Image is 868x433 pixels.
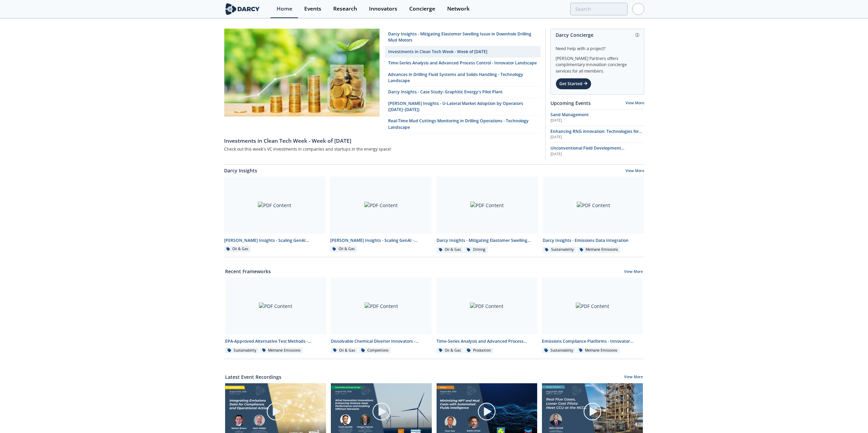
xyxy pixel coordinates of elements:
div: EPA-Approved Alternative Test Methods - Innovator Comparison [225,338,326,344]
div: Events [304,6,321,12]
div: Oil & Gas [331,347,358,354]
div: Oil & Gas [330,246,357,252]
a: PDF Content EPA-Approved Alternative Test Methods - Innovator Comparison Sustainability Methane E... [223,277,328,354]
a: Upcoming Events [550,99,591,107]
a: Advances in Drilling Fluid Systems and Solids Handling - Technology Landscape [385,69,541,87]
img: play-chapters-gray.svg [583,402,602,421]
a: View More [624,374,643,381]
div: Oil & Gas [437,347,464,354]
img: logo-wide.svg [224,3,261,15]
input: Advanced Search [570,3,628,15]
a: Darcy Insights - Mitigating Elastomer Swelling Issue in Downhole Drilling Mud Motors [385,29,541,46]
a: View More [626,168,644,174]
a: View More [626,100,644,105]
a: PDF Content Darcy Insights - Mitigating Elastomer Swelling Issue in Downhole Drilling Mud Motors ... [434,176,541,253]
div: Sustainability [542,347,575,354]
a: Investments in Clean Tech Week - Week of [DATE] [385,46,541,58]
div: [DATE] [550,152,644,157]
div: Methane Emissions [260,347,303,354]
div: Dissolvable Chemical Diverter Innovators - Innovator Landscape [331,338,432,344]
span: Enhancing RNG innovation: Technologies for Sustainable Energy [550,128,642,140]
div: [DATE] [550,135,644,140]
div: Production [465,347,493,354]
img: play-chapters-gray.svg [266,402,285,421]
a: View More [624,269,643,275]
a: PDF Content [PERSON_NAME] Insights - Scaling GenAI Roundtable Oil & Gas [222,176,328,253]
a: Enhancing RNG innovation: Technologies for Sustainable Energy [DATE] [550,128,644,140]
a: [PERSON_NAME] Insights - U-Lateral Market Adoption by Operators ([DATE]–[DATE]) [385,98,541,116]
div: Oil & Gas [437,247,464,253]
a: PDF Content Darcy Insights - Emissions Data Integration Sustainability Methane Emissions [540,176,647,253]
div: Darcy Insights - Mitigating Elastomer Swelling Issue in Downhole Drilling Mud Motors [437,237,538,244]
div: Darcy Insights - Emissions Data Integration [543,237,644,244]
div: Completions [359,347,391,354]
a: Sand Management [DATE] [550,112,644,123]
a: PDF Content Emissions Compliance Platforms - Innovator Comparison Sustainability Methane Emissions [540,277,645,354]
div: Sustainability [225,347,259,354]
div: Methane Emissions [577,247,621,253]
div: Innovators [369,6,397,12]
iframe: chat widget [839,406,861,426]
div: Drilling [465,247,488,253]
div: [PERSON_NAME] Partners offers complimentary innovation concierge services for all members. [556,52,639,74]
img: information.svg [635,33,639,37]
div: Time-Series Analysis and Advanced Process Control - Innovator Landscape [437,338,538,344]
img: play-chapters-gray.svg [477,402,496,421]
div: [PERSON_NAME] Insights - Scaling GenAI Roundtable [224,237,326,244]
div: Darcy Concierge [556,29,639,41]
img: Profile [632,3,644,15]
div: Oil & Gas [224,246,251,252]
div: Need help with a project? [556,41,639,52]
div: Research [333,6,357,12]
div: Methane Emissions [577,347,620,354]
img: play-chapters-gray.svg [372,402,391,421]
div: Concierge [409,6,435,12]
div: [DATE] [550,118,644,123]
div: Check out this week's VC investments in companies and startups in the energy space! [224,145,541,153]
div: Sustainability [543,247,576,253]
span: Unconventional Field Development Optimization through Geochemical Fingerprinting Technology [550,145,624,164]
div: Emissions Compliance Platforms - Innovator Comparison [542,338,643,344]
a: Time-Series Analysis and Advanced Process Control - Innovator Landscape [385,58,541,69]
span: Sand Management [550,112,589,118]
div: Get Started [556,78,591,90]
a: Recent Frameworks [225,268,271,275]
a: PDF Content Time-Series Analysis and Advanced Process Control - Innovator Landscape Oil & Gas Pro... [434,277,540,354]
div: Investments in Clean Tech Week - Week of [DATE] [224,137,541,145]
div: Home [277,6,292,12]
a: Latest Event Recordings [225,373,281,381]
a: Investments in Clean Tech Week - Week of [DATE] [224,133,541,145]
a: PDF Content Dissolvable Chemical Diverter Innovators - Innovator Landscape Oil & Gas Completions [328,277,434,354]
a: Darcy Insights [224,167,257,174]
a: Darcy Insights - Case Study: Graphitic Energy's Pilot Plant [385,87,541,98]
a: PDF Content [PERSON_NAME] Insights - Scaling GenAI - Innovator Spotlights Oil & Gas [328,176,434,253]
a: Real-Time Mud Cuttings Monitoring in Drilling Operations - Technology Landscape [385,115,541,133]
a: Unconventional Field Development Optimization through Geochemical Fingerprinting Technology [DATE] [550,145,644,157]
div: [PERSON_NAME] Insights - Scaling GenAI - Innovator Spotlights [330,237,432,244]
div: Network [447,6,470,12]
